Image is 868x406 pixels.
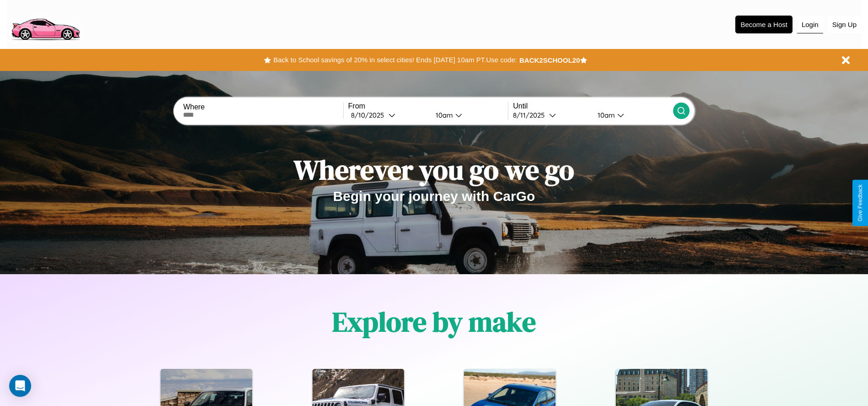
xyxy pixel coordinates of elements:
img: logo [7,5,84,43]
button: 10am [590,110,673,120]
div: 10am [593,111,617,119]
button: Become a Host [735,16,793,33]
div: Open Intercom Messenger [9,375,31,397]
label: From [348,102,508,110]
h1: Explore by make [332,303,536,341]
div: Give Feedback [857,184,863,222]
button: 10am [428,110,508,120]
div: 8 / 10 / 2025 [351,111,388,119]
button: Sign Up [828,16,861,33]
button: 8/10/2025 [348,110,428,120]
button: Login [797,16,823,33]
b: BACK2SCHOOL20 [519,56,580,64]
label: Until [513,102,673,110]
div: 10am [431,111,455,119]
button: Back to School savings of 20% in select cities! Ends [DATE] 10am PT.Use code: [271,54,519,66]
label: Where [183,103,343,111]
div: 8 / 11 / 2025 [513,111,549,119]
